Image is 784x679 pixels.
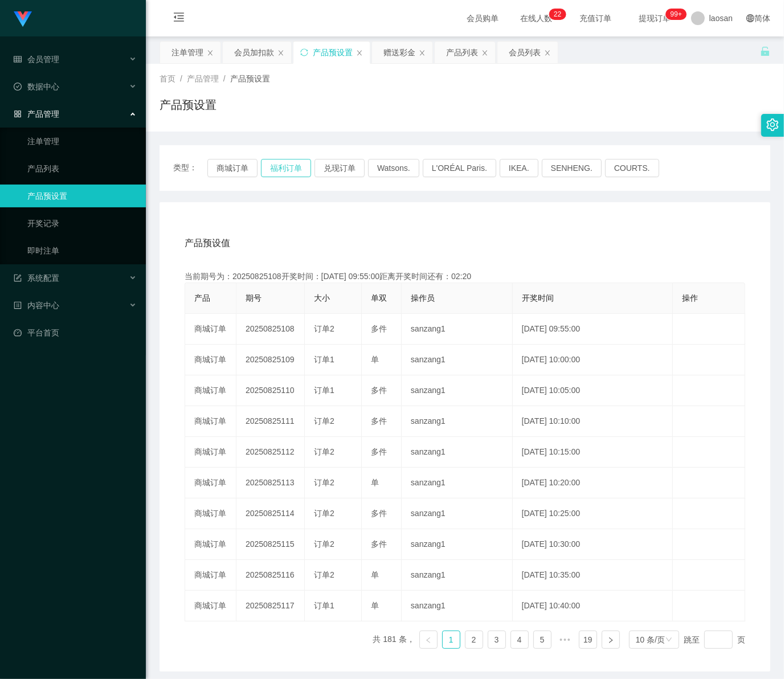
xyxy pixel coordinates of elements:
[194,293,210,302] span: 产品
[402,345,513,375] td: sanzang1
[402,591,513,621] td: sanzang1
[314,539,334,549] span: 订单2
[246,293,262,302] span: 期号
[368,159,419,177] button: Watsons.
[314,601,334,610] span: 订单1
[371,293,387,302] span: 单双
[371,355,379,364] span: 单
[605,159,659,177] button: COURTS.
[314,447,334,456] span: 订单2
[509,42,541,63] div: 会员列表
[574,14,617,22] span: 充值订单
[314,386,334,395] span: 订单1
[236,468,305,498] td: 20250825113
[760,46,770,56] i: 图标: unlock
[261,159,311,177] button: 福利订单
[425,637,432,644] i: 图标: left
[513,345,673,375] td: [DATE] 10:00:00
[185,345,236,375] td: 商城订单
[185,437,236,468] td: 商城订单
[313,42,353,63] div: 产品预设置
[549,9,566,20] sup: 22
[236,437,305,468] td: 20250825112
[556,631,574,649] span: •••
[14,82,59,91] span: 数据中心
[411,293,435,302] span: 操作员
[14,274,22,282] i: 图标: form
[443,631,460,648] a: 1
[558,9,562,20] p: 2
[27,185,137,207] a: 产品预设置
[554,9,558,20] p: 2
[185,591,236,621] td: 商城订单
[371,570,379,579] span: 单
[423,159,496,177] button: L'ORÉAL Paris.
[315,159,365,177] button: 兑现订单
[419,631,438,649] li: 上一页
[533,631,552,649] li: 5
[185,406,236,437] td: 商城订单
[513,560,673,591] td: [DATE] 10:35:00
[513,375,673,406] td: [DATE] 10:05:00
[684,631,745,649] div: 跳至 页
[185,529,236,560] td: 商城订单
[14,301,22,309] i: 图标: profile
[207,159,258,177] button: 商城订单
[766,118,779,131] i: 图标: setting
[185,236,230,250] span: 产品预设值
[481,50,488,56] i: 图标: close
[402,529,513,560] td: sanzang1
[522,293,554,302] span: 开奖时间
[314,478,334,487] span: 订单2
[207,50,214,56] i: 图标: close
[488,631,505,648] a: 3
[300,48,308,56] i: 图标: sync
[383,42,415,63] div: 赠送彩金
[513,468,673,498] td: [DATE] 10:20:00
[602,631,620,649] li: 下一页
[542,159,602,177] button: SENHENG.
[236,314,305,345] td: 20250825108
[14,273,59,283] span: 系统配置
[665,636,672,644] i: 图标: down
[371,509,387,518] span: 多件
[371,539,387,549] span: 多件
[682,293,698,302] span: 操作
[14,321,137,344] a: 图标: dashboard平台首页
[314,324,334,333] span: 订单2
[356,50,363,56] i: 图标: close
[314,570,334,579] span: 订单2
[746,14,754,22] i: 图标: global
[27,157,137,180] a: 产品列表
[185,314,236,345] td: 商城订单
[513,437,673,468] td: [DATE] 10:15:00
[371,386,387,395] span: 多件
[402,560,513,591] td: sanzang1
[402,375,513,406] td: sanzang1
[371,416,387,426] span: 多件
[234,42,274,63] div: 会员加扣款
[442,631,460,649] li: 1
[371,447,387,456] span: 多件
[185,271,745,283] div: 当前期号为：20250825108开奖时间：[DATE] 09:55:00距离开奖时间还有：02:20
[513,406,673,437] td: [DATE] 10:10:00
[187,74,219,83] span: 产品管理
[236,591,305,621] td: 20250825117
[511,631,528,648] a: 4
[534,631,551,648] a: 5
[185,498,236,529] td: 商城订单
[419,50,426,56] i: 图标: close
[465,631,483,648] a: 2
[314,293,330,302] span: 大小
[314,355,334,364] span: 订单1
[236,529,305,560] td: 20250825115
[511,631,529,649] li: 4
[513,498,673,529] td: [DATE] 10:25:00
[579,631,597,649] li: 19
[314,416,334,426] span: 订单2
[402,468,513,498] td: sanzang1
[236,498,305,529] td: 20250825114
[236,345,305,375] td: 20250825109
[544,50,551,56] i: 图标: close
[27,239,137,262] a: 即时注单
